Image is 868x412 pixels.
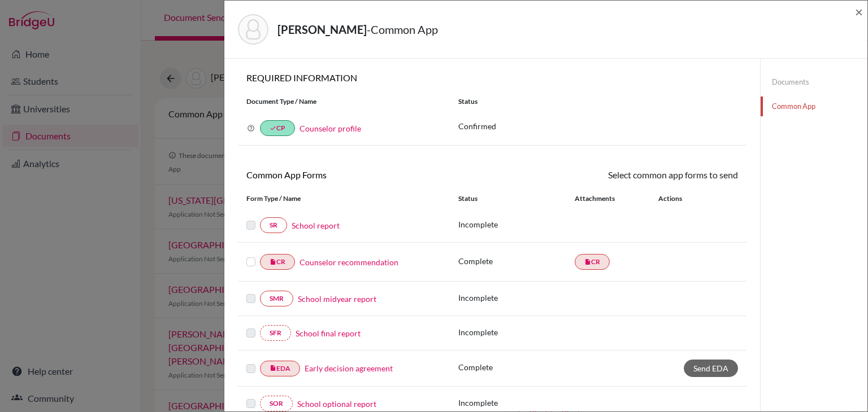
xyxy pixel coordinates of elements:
a: Documents [761,72,867,92]
a: doneCP [260,120,295,136]
a: Counselor profile [300,124,361,133]
a: SOR [260,396,293,411]
a: SMR [260,291,293,306]
a: School final report [296,327,361,339]
span: - Common App [367,23,438,36]
a: insert_drive_fileEDA [260,361,300,376]
p: Complete [458,255,575,267]
p: Incomplete [458,397,575,409]
a: School midyear report [298,293,376,305]
a: School optional report [297,398,376,410]
p: Complete [458,361,575,373]
p: Incomplete [458,292,575,304]
a: SR [260,217,287,233]
a: Common App [761,97,867,116]
h6: REQUIRED INFORMATION [238,72,747,83]
div: Document Type / Name [238,97,450,107]
button: Close [855,5,863,19]
h6: Common App Forms [238,169,492,180]
div: Status [458,194,575,204]
a: School report [292,220,340,231]
i: insert_drive_file [270,365,276,371]
p: Incomplete [458,326,575,338]
p: Confirmed [458,120,738,132]
p: Incomplete [458,218,575,230]
a: Send EDA [684,360,738,377]
div: Actions [645,194,715,204]
div: Form Type / Name [238,194,450,204]
div: Attachments [575,194,645,204]
a: SFR [260,325,291,341]
i: insert_drive_file [270,258,276,265]
a: insert_drive_fileCR [260,254,295,270]
div: Status [450,97,747,107]
span: × [855,3,863,20]
span: Send EDA [693,363,728,373]
a: Counselor recommendation [300,256,398,268]
div: Select common app forms to send [492,168,747,182]
strong: [PERSON_NAME] [277,23,367,36]
a: insert_drive_fileCR [575,254,610,270]
a: Early decision agreement [305,362,393,374]
i: done [270,125,276,132]
i: insert_drive_file [584,258,591,265]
